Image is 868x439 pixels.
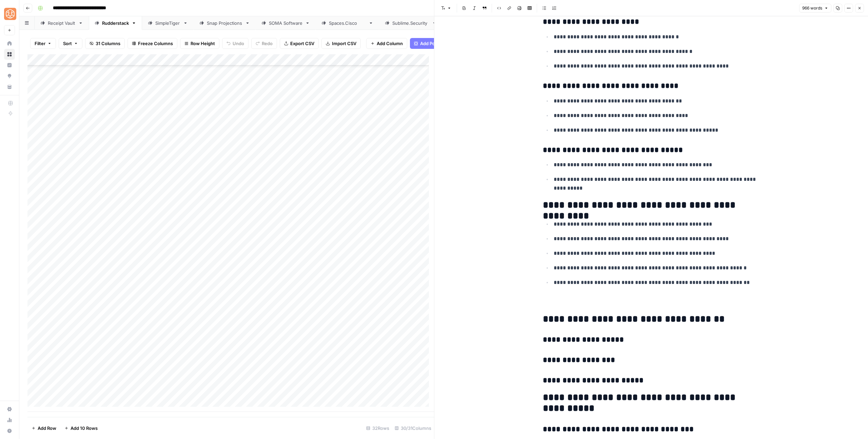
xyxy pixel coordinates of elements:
button: Add Power Agent [410,38,461,49]
span: Add Row [38,425,56,432]
button: Undo [222,38,249,49]
div: SOMA Software [269,20,302,26]
button: Add Row [27,423,60,434]
div: [DOMAIN_NAME] [392,20,429,26]
button: Freeze Columns [127,38,177,49]
a: [DOMAIN_NAME] [316,16,379,30]
span: Export CSV [290,40,314,47]
button: Redo [251,38,277,49]
a: Rudderstack [89,16,142,30]
a: Settings [4,404,15,415]
div: 32 Rows [363,423,392,434]
span: 31 Columns [96,40,120,47]
div: Receipt Vault [48,20,76,26]
div: Snap Projections [207,20,242,26]
span: Undo [233,40,244,47]
span: Import CSV [332,40,356,47]
div: Rudderstack [102,20,129,26]
div: SimpleTiger [155,20,180,26]
span: Row Height [191,40,215,47]
button: Help + Support [4,425,15,436]
span: Add 10 Rows [71,425,98,432]
button: 966 words [799,4,831,13]
div: [DOMAIN_NAME] [329,20,366,26]
a: Usage [4,415,15,425]
a: Browse [4,49,15,60]
a: Insights [4,60,15,71]
a: Opportunities [4,71,15,81]
span: Add Power Agent [420,40,457,47]
a: Receipt Vault [35,16,89,30]
button: Row Height [180,38,219,49]
button: Filter [30,38,56,49]
button: Workspace: SimpleTiger [4,5,15,22]
span: Redo [262,40,273,47]
img: SimpleTiger Logo [4,8,16,20]
button: Import CSV [321,38,361,49]
a: [DOMAIN_NAME] [379,16,442,30]
span: Add Column [377,40,403,47]
button: Add 10 Rows [60,423,102,434]
span: 966 words [802,5,822,11]
button: Export CSV [280,38,319,49]
span: Filter [35,40,45,47]
button: Add Column [366,38,407,49]
span: Freeze Columns [138,40,173,47]
div: 30/31 Columns [392,423,434,434]
a: Snap Projections [194,16,256,30]
a: Your Data [4,81,15,92]
a: SimpleTiger [142,16,194,30]
button: 31 Columns [85,38,125,49]
span: Sort [63,40,72,47]
button: Sort [59,38,82,49]
a: Home [4,38,15,49]
a: SOMA Software [256,16,316,30]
